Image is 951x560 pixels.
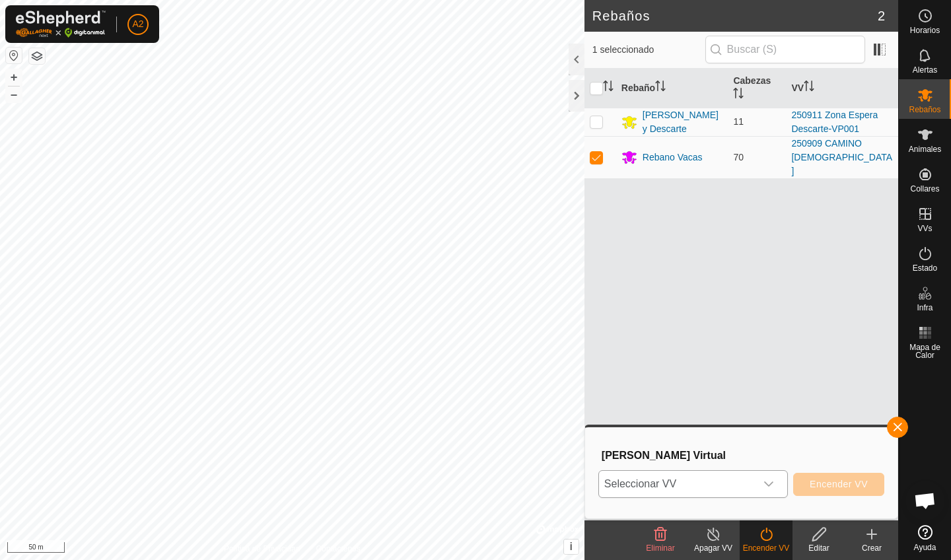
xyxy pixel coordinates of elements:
span: 70 [733,152,744,162]
p-sorticon: Activar para ordenar [733,90,744,100]
span: Seleccionar VV [599,471,756,497]
a: 250911 Zona Espera Descarte-VP001 [791,110,878,134]
div: [PERSON_NAME] y Descarte [643,108,723,136]
span: 11 [733,116,744,127]
button: Restablecer Mapa [6,48,22,63]
div: Chat abierto [905,481,945,520]
span: Collares [910,185,939,193]
input: Buscar (S) [705,36,865,63]
img: Logo Gallagher [16,11,106,38]
span: Ayuda [914,543,936,551]
div: dropdown trigger [756,471,782,497]
span: Mapa de Calor [902,343,948,359]
h3: [PERSON_NAME] Virtual [602,449,884,462]
span: Alertas [913,66,937,74]
th: Cabezas [728,69,786,108]
span: Horarios [910,26,940,34]
button: – [6,87,22,102]
a: Ayuda [899,520,951,557]
a: 250909 CAMINO [DEMOGRAPHIC_DATA] [791,138,892,176]
div: Editar [792,542,845,554]
div: Apagar VV [687,542,740,554]
span: Rebaños [909,106,940,114]
span: Animales [909,145,941,153]
a: Política de Privacidad [224,543,300,555]
span: A2 [132,17,143,31]
span: Infra [917,304,933,312]
span: Eliminar [646,543,674,553]
th: VV [786,69,898,108]
span: Estado [913,264,937,272]
button: Encender VV [793,473,884,496]
div: Encender VV [740,542,792,554]
button: + [6,69,22,85]
p-sorticon: Activar para ordenar [603,83,614,93]
span: 2 [878,6,885,26]
span: 1 seleccionado [592,43,705,57]
div: Rebano Vacas [643,151,703,164]
span: Encender VV [810,479,868,489]
a: Contáctenos [316,543,360,555]
span: i [570,541,573,552]
p-sorticon: Activar para ordenar [804,83,814,93]
h2: Rebaños [592,8,878,24]
div: Crear [845,542,898,554]
span: VVs [917,225,932,232]
p-sorticon: Activar para ordenar [655,83,666,93]
button: Capas del Mapa [29,48,45,64]
button: i [564,540,579,554]
th: Rebaño [616,69,728,108]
